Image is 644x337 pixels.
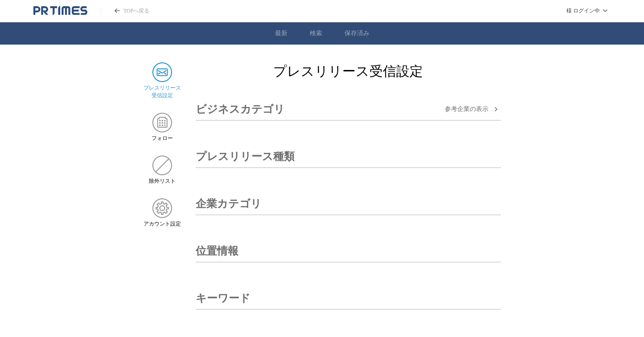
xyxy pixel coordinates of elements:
[152,113,172,132] img: フォロー
[196,99,285,120] h3: ビジネスカテゴリ
[152,135,173,142] span: フォロー
[310,29,322,37] a: 検索
[445,105,488,113] span: 参考企業の 表示
[196,193,262,214] h3: 企業カテゴリ
[196,62,501,81] h2: プレスリリース受信設定
[196,240,238,262] h3: 位置情報
[445,104,501,115] button: 参考企業の表示
[144,220,181,228] span: アカウント設定
[152,62,172,82] img: プレスリリース 受信設定
[345,29,369,37] a: 保存済み
[152,156,172,175] img: 除外リスト
[196,146,295,167] h3: プレスリリース種類
[144,156,181,185] a: 除外リスト除外リスト
[101,7,149,15] a: PR TIMESのトップページはこちら
[144,62,181,99] a: プレスリリース 受信設定プレスリリース 受信設定
[144,113,181,142] a: フォローフォロー
[144,198,181,228] a: アカウント設定アカウント設定
[275,29,287,37] a: 最新
[144,84,181,99] span: プレスリリース 受信設定
[33,5,87,16] a: PR TIMESのトップページはこちら
[149,177,176,185] span: 除外リスト
[196,288,250,309] h3: キーワード
[152,198,172,218] img: アカウント設定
